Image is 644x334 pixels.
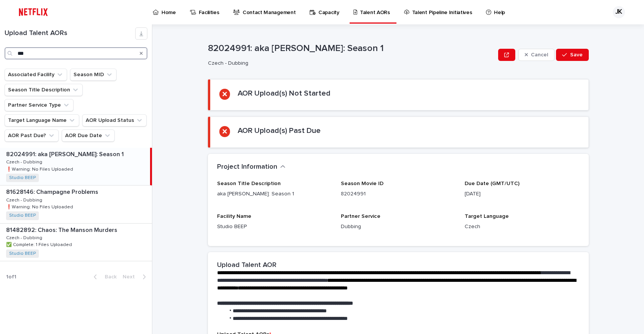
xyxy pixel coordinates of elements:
[208,43,495,54] p: 82024991: aka [PERSON_NAME]: Season 1
[613,6,625,18] div: JK
[217,223,332,231] p: Studio BEEP
[82,114,147,126] button: AOR Upload Status
[217,163,277,171] h2: Project Information
[5,69,67,81] button: Associated Facility
[6,165,75,172] p: ❗️Warning: No Files Uploaded
[15,5,51,20] img: ifQbXi3ZQGMSEF7WDB7W
[88,273,120,280] button: Back
[570,52,583,58] span: Save
[341,190,455,198] p: 82024991
[238,89,331,98] h2: AOR Upload(s) Not Started
[518,49,555,61] button: Cancel
[6,187,100,196] p: 81628146: Champagne Problems
[465,214,509,219] span: Target Language
[465,190,579,198] p: [DATE]
[217,190,332,198] p: aka [PERSON_NAME]: Season 1
[5,99,74,111] button: Partner Service Type
[6,225,119,234] p: 81482892: Chaos: The Manson Murders
[70,69,117,81] button: Season MID
[341,181,384,186] span: Season Movie ID
[217,214,251,219] span: Facility Name
[217,181,281,186] span: Season Title Description
[9,175,36,181] a: Studio BEEP
[5,47,147,59] input: Search
[6,241,74,248] p: ✅ Complete: 1 Files Uploaded
[123,274,139,280] span: Next
[120,273,152,280] button: Next
[5,84,83,96] button: Season Title Description
[238,126,321,135] h2: AOR Upload(s) Past Due
[6,196,44,203] p: Czech - Dubbing
[217,261,276,270] h2: Upload Talent AOR
[9,213,36,218] a: Studio BEEP
[531,52,548,58] span: Cancel
[465,223,579,231] p: Czech
[6,234,44,241] p: Czech - Dubbing
[6,158,44,165] p: Czech - Dubbing
[100,274,117,280] span: Back
[341,223,455,231] p: Dubbing
[9,251,36,256] a: Studio BEEP
[341,214,380,219] span: Partner Service
[62,129,115,142] button: AOR Due Date
[5,114,79,126] button: Target Language Name
[6,149,125,158] p: 82024991: aka [PERSON_NAME]: Season 1
[6,203,75,210] p: ❗️Warning: No Files Uploaded
[556,49,588,61] button: Save
[208,60,492,67] p: Czech - Dubbing
[5,129,59,142] button: AOR Past Due?
[217,163,286,171] button: Project Information
[465,181,519,186] span: Due Date (GMT/UTC)
[5,29,135,38] h1: Upload Talent AORs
